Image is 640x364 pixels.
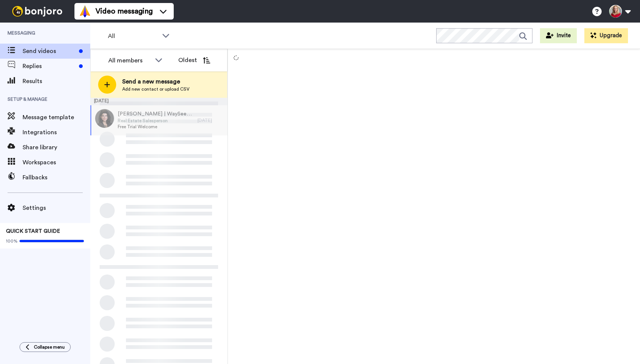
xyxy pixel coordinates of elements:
span: Send a new message [122,77,190,86]
span: All [108,32,158,41]
img: bj-logo-header-white.svg [9,6,65,17]
span: Free Trial Welcome [118,124,194,130]
button: Upgrade [584,28,628,43]
div: [DATE] [90,98,227,105]
span: Replies [23,62,76,71]
span: Settings [23,203,90,212]
img: 39c79a8b-c4ec-49db-8470-3826412b6001.jpg [95,109,114,128]
div: [DATE] [197,117,224,123]
span: Message template [23,113,90,122]
button: Invite [540,28,577,43]
span: Collapse menu [34,344,65,350]
span: [PERSON_NAME] | WaySeekers, [US_STATE] [118,110,194,118]
button: Oldest [173,53,216,68]
span: Fallbacks [23,173,90,182]
span: 100% [6,238,18,244]
button: Collapse menu [20,342,71,352]
span: Share library [23,143,90,152]
span: Integrations [23,128,90,137]
span: Add new contact or upload CSV [122,86,190,92]
span: Results [23,77,90,86]
div: All members [108,56,151,65]
span: Workspaces [23,158,90,167]
span: Real Estate Salesperson [118,118,194,124]
span: Video messaging [96,6,153,17]
img: vm-color.svg [79,5,91,17]
span: QUICK START GUIDE [6,229,60,234]
span: Send videos [23,47,76,56]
